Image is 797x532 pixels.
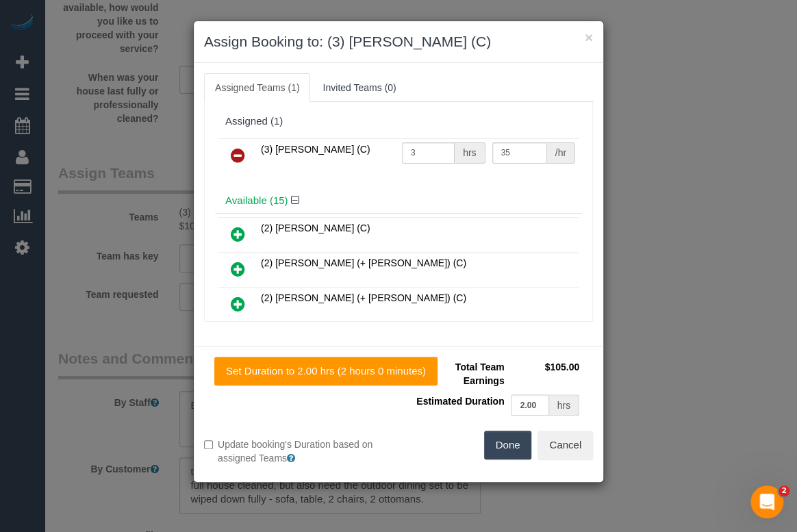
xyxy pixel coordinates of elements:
[204,31,593,52] h3: Assign Booking to: (3) [PERSON_NAME] (C)
[455,142,485,164] div: hrs
[312,73,407,102] a: Invited Teams (0)
[409,357,507,391] td: Total Team Earnings
[261,223,370,233] span: (2) [PERSON_NAME] (C)
[585,30,593,45] button: ×
[261,292,466,303] span: (2) [PERSON_NAME] (+ [PERSON_NAME]) (C)
[779,485,789,496] span: 2
[204,438,388,465] label: Update booking's Duration based on assigned Teams
[204,440,213,449] input: Update booking's Duration based on assigned Teams
[537,431,593,459] button: Cancel
[549,394,579,416] div: hrs
[484,431,532,459] button: Done
[225,195,572,207] h4: Available (15)
[261,257,466,268] span: (2) [PERSON_NAME] (+ [PERSON_NAME]) (C)
[416,396,504,407] span: Estimated Duration
[204,73,310,102] a: Assigned Teams (1)
[547,142,575,164] div: /hr
[261,144,370,155] span: (3) [PERSON_NAME] (C)
[507,357,583,391] td: $105.00
[750,485,783,518] iframe: Intercom live chat
[214,357,438,385] button: Set Duration to 2.00 hrs (2 hours 0 minutes)
[225,116,572,127] div: Assigned (1)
